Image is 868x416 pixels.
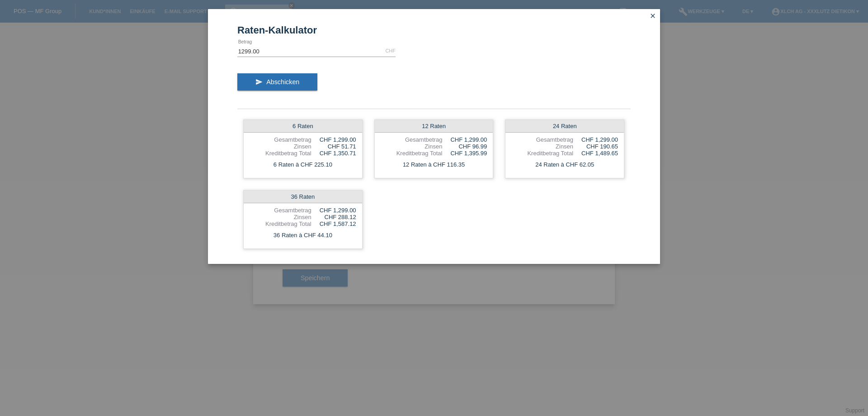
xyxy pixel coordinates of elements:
[442,143,487,150] div: CHF 96.99
[250,150,311,157] div: Kreditbetrag Total
[266,78,299,86] span: Abschicken
[255,78,263,86] i: send
[511,150,573,157] div: Kreditbetrag Total
[250,220,311,227] div: Kreditbetrag Total
[244,159,362,171] div: 6 Raten à CHF 225.10
[311,136,356,143] div: CHF 1,299.00
[311,143,356,150] div: CHF 51.71
[442,150,487,157] div: CHF 1,395.99
[244,230,362,241] div: 36 Raten à CHF 44.10
[250,214,311,220] div: Zinsen
[573,143,618,150] div: CHF 190.65
[250,207,311,214] div: Gesamtbetrag
[573,136,618,143] div: CHF 1,299.00
[442,136,487,143] div: CHF 1,299.00
[381,143,443,150] div: Zinsen
[381,150,443,157] div: Kreditbetrag Total
[237,73,317,91] button: send Abschicken
[381,136,443,143] div: Gesamtbetrag
[311,214,356,220] div: CHF 288.12
[250,143,311,150] div: Zinsen
[573,150,618,157] div: CHF 1,489.65
[244,120,362,133] div: 6 Raten
[505,159,624,171] div: 24 Raten à CHF 62.05
[647,11,659,22] a: close
[311,207,356,214] div: CHF 1,299.00
[649,12,656,19] i: close
[375,120,493,133] div: 12 Raten
[237,24,631,36] h1: Raten-Kalkulator
[311,150,356,157] div: CHF 1,350.71
[311,220,356,227] div: CHF 1,587.12
[505,120,624,133] div: 24 Raten
[250,136,311,143] div: Gesamtbetrag
[244,191,362,203] div: 36 Raten
[511,143,573,150] div: Zinsen
[385,48,396,53] div: CHF
[511,136,573,143] div: Gesamtbetrag
[375,159,493,171] div: 12 Raten à CHF 116.35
